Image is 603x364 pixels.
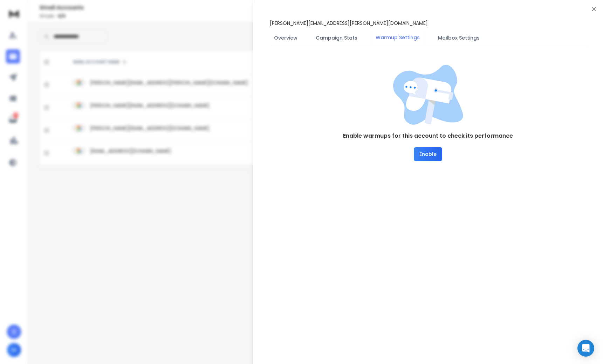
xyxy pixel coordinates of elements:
[414,147,442,161] button: Enable
[270,30,302,46] button: Overview
[371,30,424,46] button: Warmup Settings
[270,20,428,27] p: [PERSON_NAME][EMAIL_ADDRESS][PERSON_NAME][DOMAIN_NAME]
[393,65,463,125] img: image
[343,132,513,140] h1: Enable warmups for this account to check its performance
[434,30,484,46] button: Mailbox Settings
[311,30,362,46] button: Campaign Stats
[577,340,594,357] div: Open Intercom Messenger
